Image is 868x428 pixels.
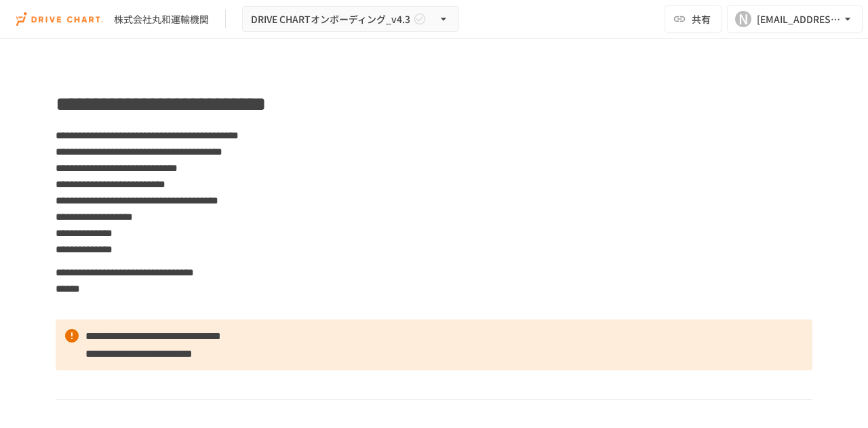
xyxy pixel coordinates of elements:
[242,6,459,33] button: DRIVE CHARTオンボーディング_v4.3
[727,5,863,33] button: N[EMAIL_ADDRESS][DOMAIN_NAME]
[16,8,103,30] img: i9VDDS9JuLRLX3JIUyK59LcYp6Y9cayLPHs4hOxMB9W
[251,11,410,28] span: DRIVE CHARTオンボーディング_v4.3
[757,11,841,28] div: [EMAIL_ADDRESS][DOMAIN_NAME]
[665,5,722,33] button: 共有
[735,11,751,27] div: N
[692,12,711,26] span: 共有
[114,12,209,26] div: 株式会社丸和運輸機関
